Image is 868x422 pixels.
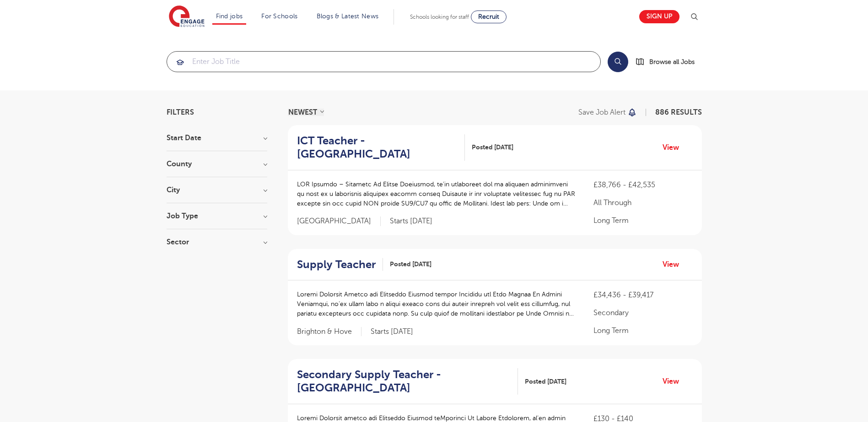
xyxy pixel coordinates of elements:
span: Posted [DATE] [472,142,513,152]
div: Submit [167,51,601,72]
button: Search [608,52,628,72]
img: Engage Education [169,5,205,28]
a: Recruit [471,11,507,23]
span: Recruit [478,13,499,20]
a: ICT Teacher - [GEOGRAPHIC_DATA] [297,134,465,161]
p: Long Term [593,215,692,226]
span: Posted [DATE] [390,259,431,269]
p: £38,766 - £42,535 [593,179,692,190]
a: View [663,258,686,270]
p: Save job alert [578,109,625,116]
span: Brighton & Hove [297,327,361,337]
p: Long Term [593,325,692,336]
p: All Through [593,197,692,208]
span: Schools looking for staff [410,14,469,20]
span: Filters [167,109,194,116]
a: Browse all Jobs [636,57,702,67]
a: For Schools [261,13,297,20]
a: View [663,375,686,387]
p: Loremi Dolorsit Ametco adi Elitseddo Eiusmod tempor Incididu utl Etdo Magnaa En Admini Veniamqui,... [297,290,576,318]
h2: Supply Teacher [297,258,376,271]
a: Find jobs [216,13,243,20]
h3: Start Date [167,134,267,142]
p: Starts [DATE] [390,216,432,226]
h2: ICT Teacher - [GEOGRAPHIC_DATA] [297,134,458,161]
p: LOR Ipsumdo – Sitametc Ad Elitse Doeiusmod, te’in utlaboreet dol ma aliquaen adminimveni qu nost ... [297,179,576,208]
h2: Secondary Supply Teacher - [GEOGRAPHIC_DATA] [297,368,511,395]
a: Secondary Supply Teacher - [GEOGRAPHIC_DATA] [297,368,518,395]
p: Starts [DATE] [371,327,413,337]
input: Submit [167,52,600,72]
span: 886 RESULTS [655,108,702,116]
h3: County [167,160,267,168]
span: Browse all Jobs [649,57,695,67]
span: [GEOGRAPHIC_DATA] [297,216,381,226]
span: Posted [DATE] [525,377,566,386]
p: £34,436 - £39,417 [593,290,692,301]
a: Blogs & Latest News [317,13,379,20]
p: Secondary [593,307,692,318]
h3: Sector [167,238,267,246]
h3: City [167,186,267,194]
a: Supply Teacher [297,258,383,271]
a: Sign up [639,10,679,23]
button: Save job alert [578,109,637,116]
a: View [663,142,686,153]
h3: Job Type [167,212,267,220]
